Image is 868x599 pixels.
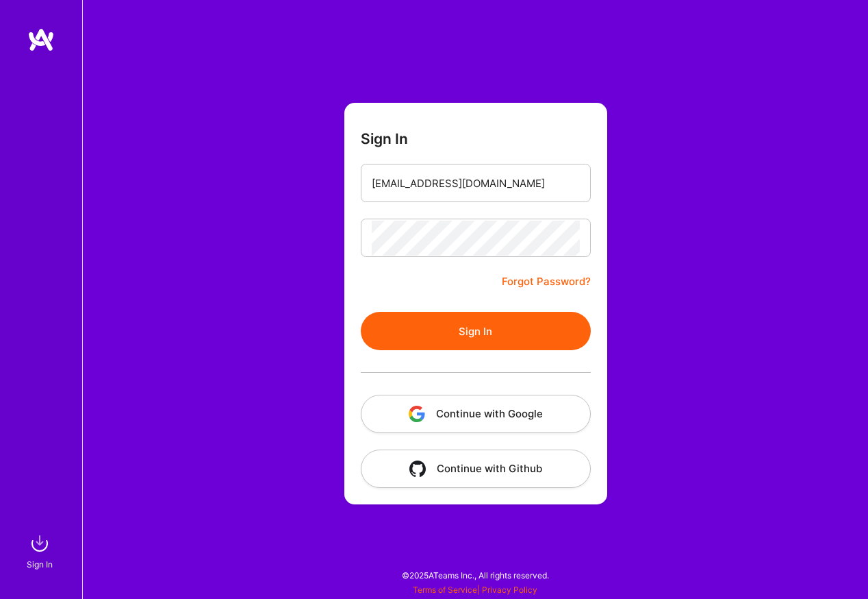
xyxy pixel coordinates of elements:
h3: Sign In [361,130,408,147]
img: icon [409,461,426,477]
img: sign in [26,530,53,557]
div: Sign In [27,557,53,572]
button: Continue with Github [361,450,591,488]
a: Terms of Service [413,585,477,595]
a: sign inSign In [29,530,53,572]
a: Forgot Password? [502,273,591,290]
img: logo [27,27,55,52]
div: © 2025 ATeams Inc., All rights reserved. [82,558,868,592]
span: | [413,585,537,595]
button: Sign In [361,312,591,350]
input: Email... [372,166,580,201]
a: Privacy Policy [482,585,537,595]
button: Continue with Google [361,395,591,433]
img: icon [409,406,425,422]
